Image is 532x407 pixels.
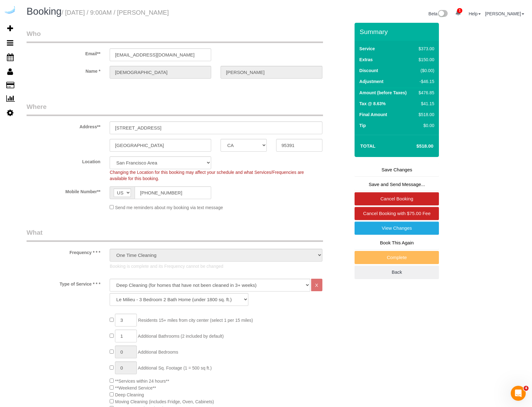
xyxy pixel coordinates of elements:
label: Amount (before Taxes) [359,90,406,96]
legend: What [27,228,323,242]
legend: Who [27,29,323,43]
h4: $518.00 [398,144,433,149]
input: Last Name** [221,66,322,79]
label: Tax @ 8.63% [359,101,385,107]
span: Deep Cleaning [115,392,144,397]
a: Save and Send Message... [355,178,439,191]
label: Extras [359,56,373,63]
label: Final Amount [359,111,387,118]
strong: Total [360,143,375,149]
label: Adjustment [359,78,383,85]
div: ($0.00) [416,67,434,74]
label: Frequency * * * [22,247,105,256]
a: Book This Again [355,236,439,249]
div: $476.85 [416,90,434,96]
a: Cancel Booking with $75.00 Fee [355,207,439,220]
span: Booking [27,6,62,17]
label: Type of Service * * * [22,279,105,287]
input: Zip Code** [276,139,322,152]
span: Cancel Booking with $75.00 Fee [363,211,430,216]
div: $518.00 [416,111,434,118]
label: Service [359,46,375,52]
iframe: Intercom live chat [511,386,526,401]
input: First Name** [110,66,211,79]
span: Residents 15+ miles from city center (select 1 per 15 miles) [138,318,253,323]
label: Discount [359,67,378,74]
p: Booking is complete and its Frequency cannot be changed [110,263,322,269]
span: **Services within 24 hours** [115,379,169,384]
a: [PERSON_NAME] [485,11,524,16]
a: Help [469,11,481,16]
label: Location [22,156,105,165]
a: Cancel Booking [355,192,439,205]
div: $373.00 [416,46,434,52]
div: $41.15 [416,101,434,107]
label: Name * [22,66,105,74]
a: Save Changes [355,163,439,176]
span: Moving Cleaning (includes Fridge, Oven, Cabinets) [115,399,214,404]
div: -$46.15 [416,78,434,85]
small: / [DATE] / 9:00AM / [PERSON_NAME] [62,9,169,16]
span: Send me reminders about my booking via text message [115,205,223,210]
span: Additional Sq. Footage (1 = 500 sq ft.) [138,365,211,370]
span: Additional Bedrooms [138,350,178,355]
span: 4 [524,386,529,391]
a: Back [355,266,439,279]
legend: Where [27,102,323,116]
span: 1 [457,8,462,13]
a: Beta [429,11,448,16]
span: Additional Bathrooms (2 included by default) [138,334,224,339]
a: View Changes [355,222,439,235]
div: $0.00 [416,122,434,129]
div: $150.00 [416,56,434,63]
label: Mobile Number** [22,186,105,195]
h3: Summary [360,28,436,35]
label: Tip [359,122,366,129]
img: Automaid Logo [4,6,16,15]
a: 1 [452,6,464,20]
input: Mobile Number** [135,186,211,199]
img: New interface [437,10,448,18]
span: Changing the Location for this booking may affect your schedule and what Services/Frequencies are... [110,170,304,181]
